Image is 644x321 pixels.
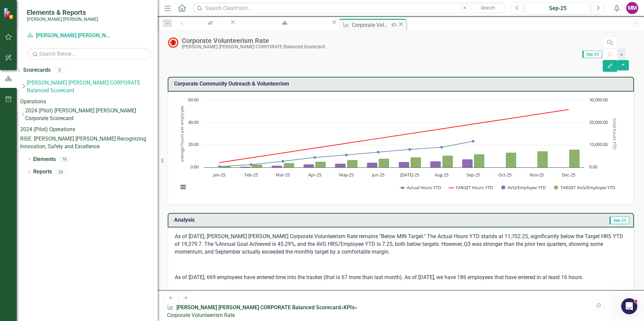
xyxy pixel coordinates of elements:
[569,149,580,167] path: Dec-25, 16. TARGET AVG/Employee YTD.
[189,19,229,27] a: My Workspace
[193,2,506,14] input: Search ClearPoint...
[621,298,637,314] iframe: Intercom live chat
[175,289,627,297] div: In [DATE] by [DATE], we had 923 employees enter time into the tracker. As of [DATE], we had 193 e...
[314,156,316,159] path: Apr-25, 4,428. Actual Hours YTD.
[182,37,325,44] div: Corporate Volunteerism Rate
[609,217,629,224] span: Sep-25
[562,172,575,178] text: Dec-25
[195,25,223,34] div: My Workspace
[179,106,185,162] text: average hours per employee
[168,37,178,48] img: Below MIN Target
[379,158,389,167] path: Jun-25, 8. TARGET AVG/Employee YTD.
[347,160,358,167] path: May-25, 6.7. TARGET AVG/Employee YTD.
[176,304,341,311] a: [PERSON_NAME] [PERSON_NAME] CORPORATE Balanced Scorecard
[371,172,384,178] text: Jun-25
[501,184,546,191] button: Show AVG/Employee YTD
[20,135,158,151] a: RISE: [PERSON_NAME] [PERSON_NAME] Recognizing Innovation, Safety and Excellence
[467,172,480,178] text: Sep-25
[400,172,419,178] text: [DATE]-25
[352,21,389,29] div: Corporate Volunteerism Rate
[23,66,51,74] a: Scorecards
[282,160,284,162] path: Mar-25, 2,743.5. Actual Hours YTD.
[54,67,65,73] div: 5
[27,48,151,60] input: Search Below...
[175,274,627,281] div: As of [DATE], 669 employees have entered time into the tracker (that is 67 more than last month)....
[626,2,638,14] button: MM
[218,140,475,168] g: Actual Hours YTD, series 1 of 4. Line with 12 data points. Y axis, total hours YTD.
[345,154,348,156] path: May-25, 5,542.5. Actual Hours YTD.
[191,164,199,170] text: 0.00
[174,217,402,223] h3: Analysis
[471,3,504,13] button: Search
[537,151,548,167] path: Nov-25, 14.7. TARGET AVG/Employee YTD.
[33,156,56,163] a: Elements
[25,107,158,122] a: 2024 (Pilot) [PERSON_NAME] [PERSON_NAME] Corporate Scorecard
[435,172,448,178] text: Aug-25
[27,8,98,16] span: Elements & Reports
[409,148,411,151] path: Jul-25, 8,015. Actual Hours YTD.
[528,4,588,12] div: Sep-25
[411,157,421,167] path: Jul-25, 9.3. TARGET AVG/Employee YTD.
[399,162,410,167] path: Jul-25, 4.9628483. AVG/Employee YTD.
[462,159,473,167] path: Sep-25, 7.24597523. AVG/Employee YTD.
[589,119,608,125] text: 20,000.00
[59,156,70,162] div: 70
[430,161,441,167] path: Aug-25, 5.58235294. AVG/Employee YTD.
[339,172,354,178] text: May-25
[167,304,360,319] div: » »
[315,161,326,167] path: Apr-25, 5.3. TARGET AVG/Employee YTD.
[589,164,597,170] text: 0.00
[612,118,618,149] text: total hours YTD
[304,164,314,167] path: Apr-25, 2.74179567. AVG/Employee YTD.
[481,5,495,10] span: Search
[236,19,331,27] a: SC RISE Scorecard - Welcome to ClearPoint
[213,172,225,178] text: Jan-25
[367,162,378,167] path: Jun-25, 4.22074303. AVG/Employee YTD.
[530,172,544,178] text: Nov-25
[27,16,98,22] small: [PERSON_NAME] [PERSON_NAME]
[589,141,608,147] text: 10,000.00
[20,126,158,133] a: 2024 (Pilot) Operations
[526,2,590,14] button: Sep-25
[554,184,616,191] button: Show TARGET AVG/Employee YTD
[506,152,517,167] path: Oct-25, 13.3. TARGET AVG/Employee YTD.
[272,165,282,167] path: Mar-25, 1.69876161. AVG/Employee YTD.
[276,172,290,178] text: Mar-25
[175,97,627,198] div: Chart. Highcharts interactive chart.
[284,163,294,167] path: Mar-25, 4. TARGET AVG/Employee YTD.
[188,141,199,147] text: 20.00
[3,7,15,19] img: ClearPoint Strategy
[188,119,199,125] text: 40.00
[167,312,360,319] div: Corporate Volunteerism Rate
[27,32,111,40] a: [PERSON_NAME] [PERSON_NAME] CORPORATE Balanced Scorecard
[250,163,253,166] path: Feb-25, 1,227.5. Actual Hours YTD.
[582,51,602,58] span: Sep-25
[178,182,188,192] button: View chart menu, Chart
[335,163,346,167] path: May-25, 3.43188854. AVG/Employee YTD.
[27,79,158,95] a: [PERSON_NAME] [PERSON_NAME] CORPORATE Balanced Scorecard
[220,149,580,167] g: TARGET AVG/Employee YTD, series 4 of 4. Bar series with 12 bars. Y axis, average hours per employee.
[175,233,627,257] p: As of [DATE], [PERSON_NAME] [PERSON_NAME] Corporate Volunteerism Rate remains "Below MIN Target."...
[175,97,622,198] svg: Interactive chart
[20,98,158,106] a: Operations
[440,146,443,148] path: Aug-25, 9,015.5. Actual Hours YTD.
[498,172,512,178] text: Oct-25
[472,140,475,143] path: Sep-25, 11,702.25. Actual Hours YTD.
[449,184,493,191] button: Show TARGET Hours YTD
[589,97,608,103] text: 30,000.00
[218,165,221,168] path: Jan-25, 369.5. Actual Hours YTD.
[33,168,52,176] a: Reports
[188,97,199,103] text: 60.00
[377,151,380,153] path: Jun-25, 6,816.5. Actual Hours YTD.
[474,154,485,167] path: Sep-25, 12. TARGET AVG/Employee YTD.
[245,172,258,178] text: Feb-25
[308,172,321,178] text: Apr-25
[182,44,325,49] div: [PERSON_NAME] [PERSON_NAME] CORPORATE Balanced Scorecard
[174,81,630,87] h3: Corporate Community Outreach & Volunteerism
[442,155,453,167] path: Aug-25, 10.7. TARGET AVG/Employee YTD.
[343,304,355,311] a: KPIs
[55,169,66,175] div: 33
[400,184,441,191] button: Show Actual Hours YTD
